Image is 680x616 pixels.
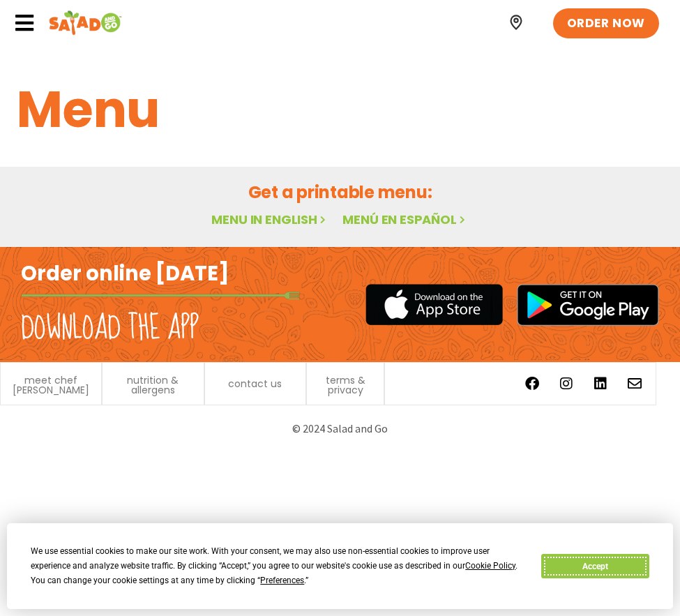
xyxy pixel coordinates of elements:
img: fork [21,292,300,299]
div: Cookie Consent Prompt [7,523,673,609]
a: nutrition & allergens [109,375,196,395]
a: meet chef [PERSON_NAME] [8,375,94,395]
a: Menú en español [342,211,468,228]
img: appstore [365,282,503,327]
a: Menu in English [211,211,328,228]
h1: Menu [17,72,663,147]
div: We use essential cookies to make our site work. With your consent, we may also use non-essential ... [31,544,524,588]
h2: Order online [DATE] [21,261,229,287]
span: ORDER NOW [567,15,645,32]
a: terms & privacy [314,375,377,395]
h2: Get a printable menu: [17,180,663,204]
span: Preferences [260,576,304,585]
h2: Download the app [21,309,199,348]
img: Header logo [49,9,122,37]
span: Cookie Policy [465,561,515,571]
a: contact us [228,379,282,389]
p: © 2024 Salad and Go [14,419,666,438]
button: Accept [541,554,649,578]
a: ORDER NOW [553,8,659,39]
img: google_play [517,284,659,326]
